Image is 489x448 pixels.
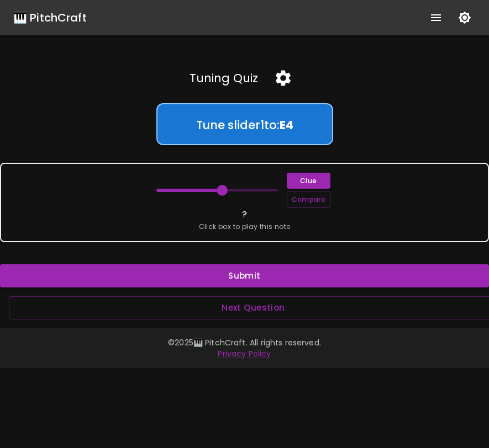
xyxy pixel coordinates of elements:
[13,9,87,26] a: 🎹 PitchCraft
[199,221,291,232] span: Click box to play this note
[423,4,449,31] button: show more
[190,71,258,86] h5: Tuning Quiz
[242,208,247,221] p: ?
[287,191,330,208] button: Compare
[280,117,293,133] b: E 4
[13,337,476,348] p: © 2025 🎹 PitchCraft. All rights reserved.
[287,173,330,189] button: Clue
[218,348,271,359] a: Privacy Policy
[171,118,319,133] h5: Tune slider 1 to:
